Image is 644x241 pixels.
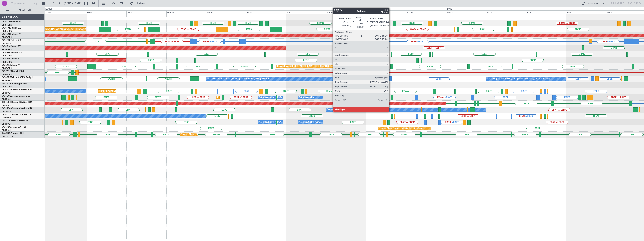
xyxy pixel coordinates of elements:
[45,8,52,11] div: [DATE]
[374,26,399,32] div: Owner Melsbroek Air Base
[126,10,166,14] div: Tue 23
[446,10,486,14] div: Wed 1
[26,26,94,32] div: Planned Maint [GEOGRAPHIC_DATA] ([GEOGRAPHIC_DATA] National)
[579,0,607,6] button: Quick Links
[2,120,29,122] a: D-IBLUCessna Citation M2
[206,10,246,14] div: Thu 25
[2,95,11,97] span: OO-LXA
[2,107,32,110] a: OO-ROKCessna Citation CJ4
[2,67,12,70] a: EBBR/BRU
[2,21,22,23] a: OO-LUMFalcon 7X
[2,126,26,128] a: OO-JIDCessna CJ1 525
[2,21,11,23] span: OO-LUM
[326,10,366,14] div: Sun 28
[2,83,27,85] a: N604GFChallenger 604
[2,45,21,48] a: OO-ELKFalcon 8X
[166,10,206,14] div: Wed 24
[2,42,11,45] a: EBKT/KJK
[2,70,11,72] span: OO-WLP
[2,48,12,51] a: EBBR/BRU
[2,89,32,91] a: OO-ZUNCessna Citation CJ4
[2,120,9,122] span: D-IBLU
[2,135,13,138] a: EGGW/LTN
[2,116,12,119] a: LFSN/ENC
[2,27,11,29] span: OO-FAE
[2,132,24,134] a: G-JAGAPhenom 300
[128,0,151,6] button: Refresh
[2,104,11,107] a: EBKT/KJK
[299,95,314,100] div: A/C Unavailable
[2,58,11,60] span: OO-VSF
[2,27,21,29] a: OO-FAEFalcon 7X
[259,119,329,125] div: A/C Unavailable [GEOGRAPHIC_DATA] ([GEOGRAPHIC_DATA] National)
[327,107,378,113] div: Owner [GEOGRAPHIC_DATA]-[GEOGRAPHIC_DATA]
[2,39,11,41] span: OO-FSX
[47,10,87,14] div: Sun 21
[2,54,12,57] a: EBBR/BRU
[2,33,11,35] span: OO-LAH
[2,36,12,39] a: EBBR/BRU
[2,123,11,125] a: EBKT/KJK
[566,10,606,14] div: Sat 4
[2,33,21,35] a: OO-LAHFalcon 7X
[134,2,150,5] span: Refresh
[2,30,12,32] a: EBBR/BRU
[2,23,12,26] a: EBBR/BRU
[2,110,11,113] a: EBKT/KJK
[10,9,40,12] span: All Aircraft
[366,10,406,14] div: Mon 29
[2,107,11,110] span: OO-ROK
[217,95,261,100] div: Planned Maint Kortrijk-[GEOGRAPHIC_DATA]
[2,45,10,48] span: OO-ELK
[2,101,11,103] span: OO-NSG
[11,1,33,6] input: Trip Number
[2,132,11,134] span: G-JAGA
[2,64,10,66] span: OO-AIE
[2,129,11,132] a: EBKT/KJK
[277,64,336,69] div: Planned Maint [GEOGRAPHIC_DATA] ([GEOGRAPHIC_DATA])
[181,132,240,137] div: Planned Maint [GEOGRAPHIC_DATA] ([GEOGRAPHIC_DATA])
[486,10,526,14] div: Thu 2
[4,7,41,13] button: All Aircraft
[2,114,11,116] span: OO-LUX
[2,92,11,94] a: EBKT/KJK
[2,39,21,41] a: OO-FSXFalcon 7X
[87,10,126,14] div: Mon 22
[259,95,329,100] div: A/C Unavailable [GEOGRAPHIC_DATA] ([GEOGRAPHIC_DATA] National)
[379,126,422,131] div: Planned Maint Kortrijk-[GEOGRAPHIC_DATA]
[2,95,32,97] a: OO-LXACessna Citation CJ4
[2,61,12,63] a: EBBR/BRU
[207,76,270,82] div: No Crew [GEOGRAPHIC_DATA] ([GEOGRAPHIC_DATA] National)
[2,64,20,66] a: OO-AIEFalcon 7X
[2,114,32,116] a: OO-LUXCessna Citation CJ4
[2,98,11,101] a: EBKT/KJK
[2,83,11,85] span: N604GF
[406,10,446,14] div: Tue 30
[487,76,550,82] div: No Crew [GEOGRAPHIC_DATA] ([GEOGRAPHIC_DATA] National)
[286,10,326,14] div: Sat 27
[2,58,21,60] a: OO-VSFFalcon 8X
[587,2,600,6] div: Quick Links
[2,73,12,76] a: EBBR/BRU
[2,126,10,128] span: OO-JID
[99,88,143,94] div: Planned Maint Kortrijk-[GEOGRAPHIC_DATA]
[2,76,11,79] span: OO-GPE
[2,101,32,103] a: OO-NSGCessna Citation CJ4
[2,70,24,72] a: OO-WLPGlobal 5500
[64,2,81,5] span: [DATE] - [DATE]
[374,20,399,26] div: Owner Melsbroek Air Base
[2,89,11,91] span: OO-ZUN
[2,79,12,82] a: EBBR/BRU
[2,52,22,54] a: OO-HHOFalcon 8X
[447,8,453,11] div: [DATE]
[2,76,33,79] a: OO-GPEFalcon 900EX EASy II
[2,52,12,54] span: OO-HHO
[2,85,12,88] a: EBBR/BRU
[526,10,566,14] div: Fri 3
[299,119,359,125] div: A/C Unavailable [GEOGRAPHIC_DATA]-[GEOGRAPHIC_DATA]
[246,10,286,14] div: Fri 26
